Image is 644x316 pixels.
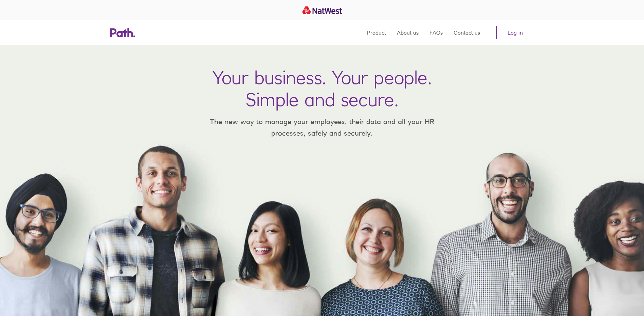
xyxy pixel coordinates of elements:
p: The new way to manage your employees, their data and all your HR processes, safely and securely. [200,116,444,139]
a: About us [397,20,419,45]
a: Product [367,20,386,45]
a: FAQs [429,20,443,45]
h1: Your business. Your people. Simple and secure. [213,66,432,111]
a: Contact us [454,20,480,45]
a: Log in [496,26,534,39]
